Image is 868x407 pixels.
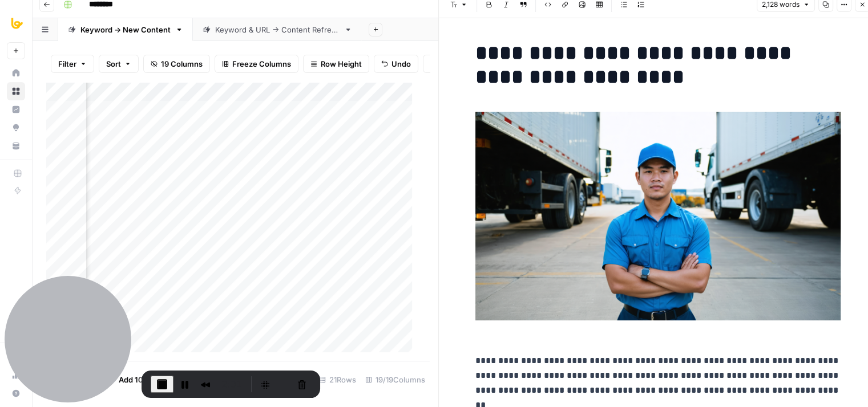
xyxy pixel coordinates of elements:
[361,371,430,389] div: 19/19 Columns
[314,371,361,389] div: 21 Rows
[7,137,25,155] a: Your Data
[80,24,171,35] div: Keyword -> New Content
[99,55,139,73] button: Sort
[58,18,193,41] a: Keyword -> New Content
[102,371,171,389] button: Add 10 Rows
[303,55,369,73] button: Row Height
[374,55,418,73] button: Undo
[7,82,25,100] a: Browse
[143,55,210,73] button: 19 Columns
[232,58,291,70] span: Freeze Columns
[391,58,411,70] span: Undo
[215,24,340,35] div: Keyword & URL -> Content Refresh
[7,9,25,38] button: Workspace: All About AI
[7,100,25,119] a: Insights
[7,119,25,137] a: Opportunities
[215,55,298,73] button: Freeze Columns
[51,55,94,73] button: Filter
[193,18,362,41] a: Keyword & URL -> Content Refresh
[321,58,362,70] span: Row Height
[161,58,203,70] span: 19 Columns
[58,58,76,70] span: Filter
[7,13,27,34] img: All About AI Logo
[106,58,121,70] span: Sort
[7,64,25,82] a: Home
